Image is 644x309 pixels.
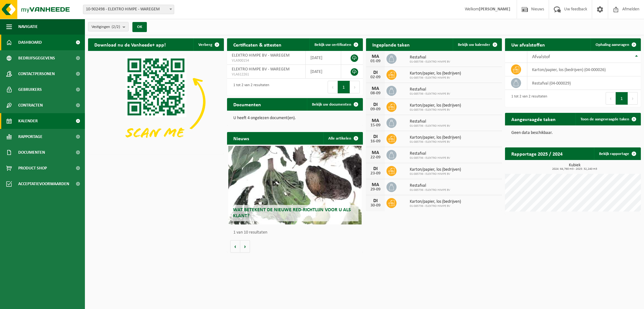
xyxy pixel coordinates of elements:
[369,70,382,75] div: DI
[594,147,640,160] a: Bekijk rapportage
[88,51,224,153] img: Download de VHEPlus App
[508,91,547,105] div: 1 tot 2 van 2 resultaten
[410,124,450,128] span: 01-085736 - ELEKTRO HIMPE BV
[227,98,267,110] h2: Documenten
[112,25,120,29] count: (2/2)
[198,43,212,47] span: Verberg
[306,51,341,65] td: [DATE]
[369,102,382,107] div: DI
[92,22,120,32] span: Vestigingen
[410,172,461,176] span: 01-085736 - ELEKTRO HIMPE BV
[596,43,629,47] span: Ophaling aanvragen
[232,67,290,72] span: ELEKTRO HIMPE BV - WAREGEM
[350,81,360,93] button: Next
[369,171,382,176] div: 23-09
[410,87,450,92] span: Restafval
[505,38,551,51] h2: Uw afvalstoffen
[323,132,362,145] a: Alle artikelen
[18,82,42,97] span: Gebruikers
[88,22,129,31] button: Vestigingen(2/2)
[369,59,382,63] div: 01-09
[369,187,382,192] div: 29-09
[18,66,55,82] span: Contactpersonen
[369,203,382,208] div: 30-09
[410,156,450,160] span: 01-085736 - ELEKTRO HIMPE BV
[193,38,223,51] button: Verberg
[369,182,382,187] div: MA
[410,167,461,172] span: Karton/papier, los (bedrijven)
[410,188,450,192] span: 01-085736 - ELEKTRO HIMPE BV
[410,103,461,108] span: Karton/papier, los (bedrijven)
[410,55,450,60] span: Restafval
[232,72,301,77] span: VLA612261
[18,113,38,129] span: Kalender
[233,207,351,218] span: Wat betekent de nieuwe RED-richtlijn voor u als klant?
[527,76,641,90] td: restafval (04-000029)
[132,22,147,32] button: OK
[18,50,55,66] span: Bedrijfsgegevens
[233,230,360,235] p: 1 van 10 resultaten
[410,92,450,96] span: 01-085736 - ELEKTRO HIMPE BV
[240,240,250,253] button: Volgende
[88,38,172,51] h2: Download nu de Vanheede+ app!
[232,58,301,63] span: VLA900154
[453,38,501,51] a: Bekijk uw kalender
[228,146,361,224] a: Wat betekent de nieuwe RED-richtlijn voor u als klant?
[591,38,640,51] a: Ophaling aanvragen
[306,65,341,79] td: [DATE]
[369,134,382,139] div: DI
[410,204,461,208] span: 01-085736 - ELEKTRO HIMPE BV
[369,166,382,171] div: DI
[227,132,255,144] h2: Nieuws
[369,118,382,123] div: MA
[606,92,616,105] button: Previous
[369,123,382,128] div: 15-09
[369,107,382,112] div: 09-09
[309,38,362,51] a: Bekijk uw certificaten
[230,80,269,94] div: 1 tot 2 van 2 resultaten
[369,75,382,80] div: 02-09
[410,140,461,144] span: 01-085736 - ELEKTRO HIMPE BV
[505,113,562,125] h2: Aangevraagde taken
[369,91,382,96] div: 08-09
[580,117,629,121] span: Toon de aangevraagde taken
[410,76,461,80] span: 01-085736 - ELEKTRO HIMPE BV
[232,53,290,58] span: ELEKTRO HIMPE BV - WAREGEM
[410,135,461,140] span: Karton/papier, los (bedrijven)
[83,5,174,14] span: 10-902498 - ELEKTRO HIMPE - WAREGEM
[505,147,569,160] h2: Rapportage 2025 / 2024
[369,150,382,155] div: MA
[18,97,43,113] span: Contracten
[410,60,450,64] span: 01-085736 - ELEKTRO HIMPE BV
[410,108,461,112] span: 01-085736 - ELEKTRO HIMPE BV
[338,81,350,93] button: 1
[366,38,416,51] h2: Ingeplande taken
[410,151,450,156] span: Restafval
[18,129,42,145] span: Rapportage
[307,98,362,111] a: Bekijk uw documenten
[410,183,450,188] span: Restafval
[227,38,288,51] h2: Certificaten & attesten
[410,199,461,204] span: Karton/papier, los (bedrijven)
[18,176,69,192] span: Acceptatievoorwaarden
[18,35,42,50] span: Dashboard
[314,43,351,47] span: Bekijk uw certificaten
[511,131,635,135] p: Geen data beschikbaar.
[527,63,641,76] td: karton/papier, los (bedrijven) (04-000026)
[369,139,382,144] div: 16-09
[328,81,338,93] button: Previous
[410,119,450,124] span: Restafval
[369,198,382,203] div: DI
[18,19,38,35] span: Navigatie
[575,113,640,125] a: Toon de aangevraagde taken
[628,92,638,105] button: Next
[369,155,382,160] div: 22-09
[479,7,510,12] strong: [PERSON_NAME]
[410,71,461,76] span: Karton/papier, los (bedrijven)
[458,43,490,47] span: Bekijk uw kalender
[616,92,628,105] button: 1
[312,102,351,107] span: Bekijk uw documenten
[230,240,240,253] button: Vorige
[18,145,45,160] span: Documenten
[18,160,47,176] span: Product Shop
